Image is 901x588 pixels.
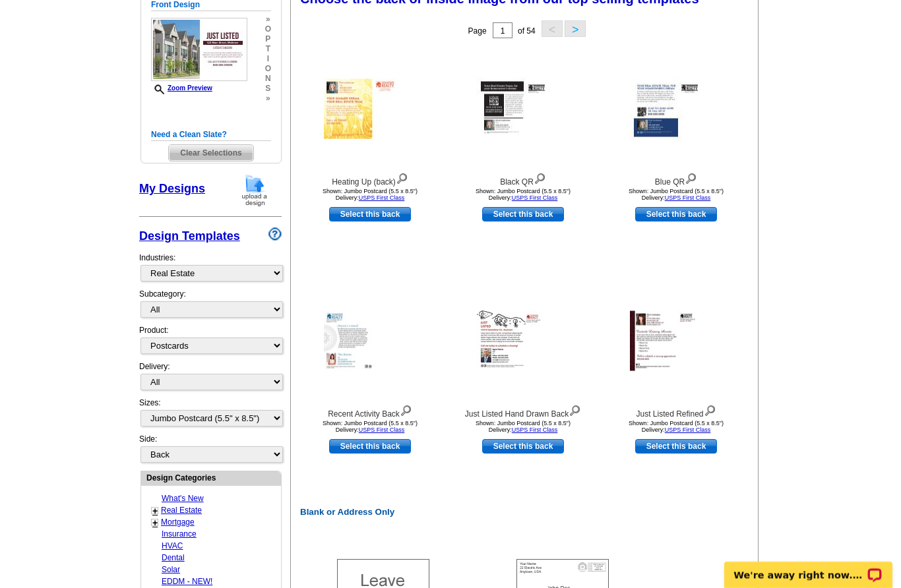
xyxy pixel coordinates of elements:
div: Shown: Jumbo Postcard (5.5 x 8.5") Delivery: [297,188,443,201]
a: Insurance [162,529,197,539]
a: USPS First Class [512,426,558,433]
div: Industries: [139,245,282,288]
a: Solar [162,565,180,574]
button: > [565,20,586,37]
a: + [152,506,158,516]
iframe: LiveChat chat widget [716,546,901,588]
span: of 54 [518,26,536,36]
img: Blue QR [630,78,722,140]
img: view design details [400,402,412,417]
a: use this design [329,439,411,454]
span: i [265,54,271,64]
a: What's New [162,494,204,503]
a: use this design [635,439,717,454]
a: USPS First Class [665,426,711,433]
button: < [542,20,563,37]
div: Shown: Jumbo Postcard (5.5 x 8.5") Delivery: [450,188,596,201]
img: view design details [704,402,716,417]
img: view design details [534,170,546,185]
div: Delivery: [139,361,282,397]
img: Heating Up (back) [324,79,416,139]
img: view design details [569,402,581,417]
div: Just Listed Refined [604,402,749,420]
span: n [265,74,271,84]
span: o [265,64,271,74]
img: Black QR [477,78,569,140]
a: EDDM - NEW! [162,577,212,586]
span: » [265,94,271,103]
span: Page [468,26,487,36]
div: Shown: Jumbo Postcard (5.5 x 8.5") Delivery: [604,188,749,201]
span: t [265,44,271,54]
div: Recent Activity Back [297,402,443,420]
span: Clear Selections [169,145,253,161]
div: Shown: Jumbo Postcard (5.5 x 8.5") Delivery: [297,420,443,433]
div: Design Categories [141,471,281,484]
div: Blue QR [604,170,749,188]
a: use this design [329,207,411,221]
a: USPS First Class [359,426,405,433]
div: Just Listed Hand Drawn Back [450,402,596,420]
h5: Need a Clean Slate? [151,129,271,141]
img: upload-design [237,173,272,207]
div: Subcategory: [139,288,282,324]
span: p [265,34,271,44]
span: s [265,84,271,94]
div: Shown: Jumbo Postcard (5.5 x 8.5") Delivery: [604,420,749,433]
a: use this design [635,207,717,221]
a: USPS First Class [665,194,711,201]
img: GENREPJF_ReFresh_ALL.jpg [151,18,247,81]
a: + [152,517,158,528]
a: My Designs [139,182,205,195]
h2: Blank or Address Only [294,507,761,517]
a: Zoom Preview [151,84,212,92]
img: Recent Activity Back [324,311,416,371]
div: Side: [139,433,282,464]
a: Real Estate [161,506,202,515]
span: o [265,24,271,34]
div: Product: [139,324,282,361]
img: Just Listed Hand Drawn Back [477,310,569,371]
img: view design details [396,170,408,185]
div: Heating Up (back) [297,170,443,188]
a: Mortgage [161,517,195,527]
a: Design Templates [139,229,240,243]
img: Just Listed Refined [630,311,722,371]
a: HVAC [162,541,183,550]
img: view design details [685,170,697,185]
div: Black QR [450,170,596,188]
div: Sizes: [139,397,282,433]
a: Dental [162,553,185,562]
a: USPS First Class [359,194,405,201]
div: Shown: Jumbo Postcard (5.5 x 8.5") Delivery: [450,420,596,433]
a: USPS First Class [512,194,558,201]
span: » [265,15,271,24]
a: use this design [482,439,564,454]
a: use this design [482,207,564,221]
img: design-wizard-help-icon.png [268,227,282,241]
